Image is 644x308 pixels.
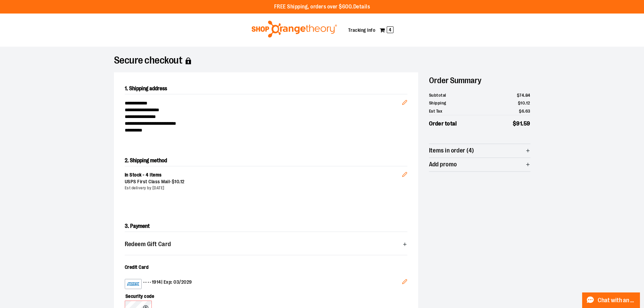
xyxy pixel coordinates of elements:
[174,179,179,184] span: 10
[519,109,522,114] span: $
[582,292,640,308] button: Chat with an Expert
[125,155,407,166] h2: 2. Shipping method
[125,221,407,232] h2: 3. Payment
[429,147,474,154] span: Items in order (4)
[397,89,413,113] button: Edit
[429,108,443,115] span: Est Tax
[397,274,413,292] button: Edit
[516,120,522,127] span: 91
[353,4,370,10] a: Details
[524,120,530,127] span: 59
[251,21,338,38] img: Shop Orangetheory
[125,289,401,301] label: Security code
[526,100,530,105] span: 12
[125,241,171,247] span: Redeem Gift Card
[429,144,530,158] button: Items in order (4)
[125,237,407,251] button: Redeem Gift Card
[524,93,525,98] span: .
[429,119,457,128] span: Order total
[125,279,402,289] div: •••• 1914 | Exp: 03/2029
[598,297,636,304] span: Chat with an Expert
[125,83,407,94] h2: 1. Shipping address
[525,109,530,114] span: 63
[513,120,517,127] span: $
[522,109,524,114] span: 6
[125,264,149,270] span: Credit Card
[397,161,413,185] button: Edit
[179,179,180,184] span: .
[429,92,446,99] span: Subtotal
[520,100,525,105] span: 10
[525,100,526,105] span: .
[524,109,525,114] span: .
[114,57,530,64] h1: Secure checkout
[180,179,185,184] span: 12
[518,100,521,105] span: $
[126,280,140,288] img: American Express card example showing the 15-digit card number
[522,120,524,127] span: .
[429,161,457,168] span: Add promo
[517,93,520,98] span: $
[387,26,393,33] span: 4
[125,185,402,191] div: Est delivery by [DATE]
[429,100,446,106] span: Shipping
[429,158,530,171] button: Add promo
[429,72,530,89] h2: Order Summary
[348,27,376,33] a: Tracking Info
[274,3,370,11] p: FREE Shipping, orders over $600.
[519,93,524,98] span: 74
[172,179,175,184] span: $
[525,93,530,98] span: 84
[125,172,402,179] div: In Stock - 4 items
[125,179,402,185] div: USPS First Class Mail -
